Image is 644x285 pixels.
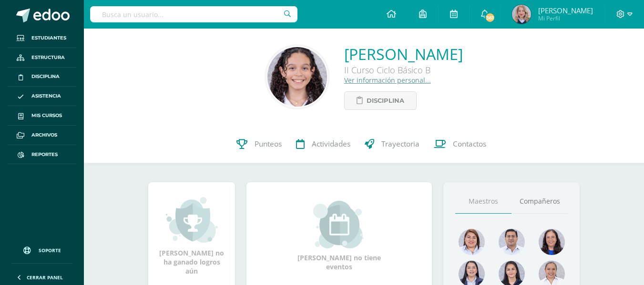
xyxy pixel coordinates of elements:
[455,189,511,214] a: Maestros
[344,44,463,64] a: [PERSON_NAME]
[31,151,58,158] span: Reportes
[8,29,76,48] a: Estudiantes
[459,229,485,255] img: 915cdc7588786fd8223dd02568f7fda0.png
[255,139,282,149] span: Punteos
[538,6,593,15] span: [PERSON_NAME]
[427,125,493,163] a: Contactos
[344,91,417,110] a: Disciplina
[8,68,76,87] a: Disciplina
[229,125,289,163] a: Punteos
[344,64,463,76] div: II Curso Ciclo Básico B
[512,5,531,24] img: 93377adddd9ef611e210f3399aac401b.png
[31,34,66,42] span: Estudiantes
[344,76,431,85] a: Ver información personal...
[90,6,297,22] input: Busca un usuario...
[313,201,365,248] img: event_small.png
[8,126,76,145] a: Archivos
[289,125,358,163] a: Actividades
[511,189,568,214] a: Compañeros
[267,47,327,107] img: 6e7064cfefa4338b4af2b8b572b5b695.png
[31,112,62,119] span: Mis cursos
[31,131,57,139] span: Archivos
[11,237,72,261] a: Soporte
[31,92,61,100] span: Asistencia
[27,274,63,281] span: Cerrar panel
[367,92,404,109] span: Disciplina
[8,106,76,126] a: Mis cursos
[8,48,76,68] a: Estructura
[539,229,565,255] img: 4aef44b995f79eb6d25e8fea3fba8193.png
[538,14,593,22] span: Mi Perfil
[485,12,495,23] span: 361
[39,247,61,254] span: Soporte
[166,196,218,244] img: achievement_small.png
[499,229,525,255] img: 9a0812c6f881ddad7942b4244ed4a083.png
[312,139,350,149] span: Actividades
[453,139,486,149] span: Contactos
[8,87,76,106] a: Asistencia
[292,201,387,271] div: [PERSON_NAME] no tiene eventos
[31,54,65,61] span: Estructura
[358,125,427,163] a: Trayectoria
[158,196,225,275] div: [PERSON_NAME] no ha ganado logros aún
[31,73,60,80] span: Disciplina
[381,139,419,149] span: Trayectoria
[8,145,76,165] a: Reportes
